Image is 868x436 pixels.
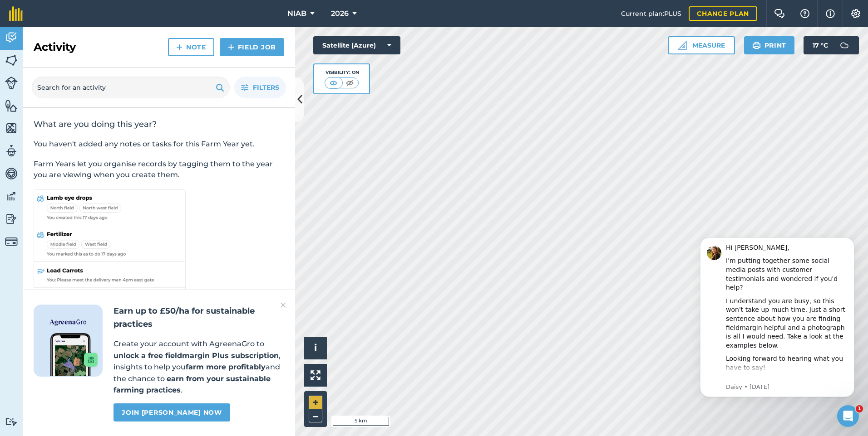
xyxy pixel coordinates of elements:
img: svg+xml;base64,PHN2ZyB4bWxucz0iaHR0cDovL3d3dy53My5vcmcvMjAwMC9zdmciIHdpZHRoPSIxOSIgaGVpZ2h0PSIyNC... [216,82,224,93]
iframe: Intercom notifications message [686,226,868,431]
button: Measure [668,36,735,54]
button: Satellite (Azure) [313,36,400,54]
img: svg+xml;base64,PHN2ZyB4bWxucz0iaHR0cDovL3d3dy53My5vcmcvMjAwMC9zdmciIHdpZHRoPSI1NiIgaGVpZ2h0PSI2MC... [5,99,18,112]
a: Note [168,38,214,56]
button: Print [744,36,795,54]
h2: Activity [34,40,76,54]
img: svg+xml;base64,PHN2ZyB4bWxucz0iaHR0cDovL3d3dy53My5vcmcvMjAwMC9zdmciIHdpZHRoPSIxNCIgaGVpZ2h0PSIyNC... [176,42,182,53]
span: 1 [856,405,863,412]
div: Visibility: On [325,69,359,76]
img: svg+xml;base64,PHN2ZyB4bWxucz0iaHR0cDovL3d3dy53My5vcmcvMjAwMC9zdmciIHdpZHRoPSI1NiIgaGVpZ2h0PSI2MC... [5,53,18,67]
img: svg+xml;base64,PD94bWwgdmVyc2lvbj0iMS4wIiBlbmNvZGluZz0idXRmLTgiPz4KPCEtLSBHZW5lcmF0b3I6IEFkb2JlIE... [835,36,853,54]
img: svg+xml;base64,PHN2ZyB4bWxucz0iaHR0cDovL3d3dy53My5vcmcvMjAwMC9zdmciIHdpZHRoPSI1NiIgaGVpZ2h0PSI2MC... [5,121,18,135]
h2: What are you doing this year? [34,119,284,130]
img: svg+xml;base64,PD94bWwgdmVyc2lvbj0iMS4wIiBlbmNvZGluZz0idXRmLTgiPz4KPCEtLSBHZW5lcmF0b3I6IEFkb2JlIE... [5,144,18,158]
iframe: Intercom live chat [837,405,859,427]
a: Join [PERSON_NAME] now [113,403,230,421]
strong: unlock a free fieldmargin Plus subscription [113,351,279,360]
button: + [309,396,322,409]
img: svg+xml;base64,PD94bWwgdmVyc2lvbj0iMS4wIiBlbmNvZGluZz0idXRmLTgiPz4KPCEtLSBHZW5lcmF0b3I6IEFkb2JlIE... [5,235,18,248]
img: svg+xml;base64,PD94bWwgdmVyc2lvbj0iMS4wIiBlbmNvZGluZz0idXRmLTgiPz4KPCEtLSBHZW5lcmF0b3I6IEFkb2JlIE... [5,31,18,44]
a: Change plan [689,6,757,21]
img: svg+xml;base64,PD94bWwgdmVyc2lvbj0iMS4wIiBlbmNvZGluZz0idXRmLTgiPz4KPCEtLSBHZW5lcmF0b3I6IEFkb2JlIE... [5,212,18,226]
strong: farm more profitably [186,363,266,371]
button: i [304,337,327,359]
img: Four arrows, one pointing top left, one top right, one bottom right and the last bottom left [311,370,321,380]
p: Create your account with AgreenaGro to , insights to help you and the chance to . [113,338,284,396]
span: NIAB [287,8,306,19]
img: fieldmargin Logo [9,6,23,21]
img: svg+xml;base64,PHN2ZyB4bWxucz0iaHR0cDovL3d3dy53My5vcmcvMjAwMC9zdmciIHdpZHRoPSI1MCIgaGVpZ2h0PSI0MC... [328,78,339,87]
p: Farm Years let you organise records by tagging them to the year you are viewing when you create t... [34,159,284,180]
img: svg+xml;base64,PHN2ZyB4bWxucz0iaHR0cDovL3d3dy53My5vcmcvMjAwMC9zdmciIHdpZHRoPSI1MCIgaGVpZ2h0PSI0MC... [344,78,355,87]
span: Current plan : PLUS [621,9,681,19]
button: – [309,409,322,422]
img: svg+xml;base64,PHN2ZyB4bWxucz0iaHR0cDovL3d3dy53My5vcmcvMjAwMC9zdmciIHdpZHRoPSIyMiIgaGVpZ2h0PSIzMC... [281,300,286,310]
a: Field Job [220,38,284,56]
span: 17 ° C [813,36,828,54]
img: A question mark icon [799,9,810,18]
button: 17 °C [804,36,859,54]
input: Search for an activity [32,77,230,98]
img: Screenshot of the Gro app [50,333,98,376]
p: You haven't added any notes or tasks for this Farm Year yet. [34,139,284,150]
button: Filters [234,77,286,98]
img: A cog icon [850,9,861,18]
span: i [314,342,317,354]
span: Filters [253,82,279,92]
img: svg+xml;base64,PD94bWwgdmVyc2lvbj0iMS4wIiBlbmNvZGluZz0idXRmLTgiPz4KPCEtLSBHZW5lcmF0b3I6IEFkb2JlIE... [5,417,18,426]
h2: Earn up to £50/ha for sustainable practices [113,305,284,331]
img: svg+xml;base64,PHN2ZyB4bWxucz0iaHR0cDovL3d3dy53My5vcmcvMjAwMC9zdmciIHdpZHRoPSIxNCIgaGVpZ2h0PSIyNC... [228,42,234,53]
img: Two speech bubbles overlapping with the left bubble in the forefront [774,9,785,18]
img: svg+xml;base64,PHN2ZyB4bWxucz0iaHR0cDovL3d3dy53My5vcmcvMjAwMC9zdmciIHdpZHRoPSIxNyIgaGVpZ2h0PSIxNy... [826,8,835,19]
img: svg+xml;base64,PHN2ZyB4bWxucz0iaHR0cDovL3d3dy53My5vcmcvMjAwMC9zdmciIHdpZHRoPSIxOSIgaGVpZ2h0PSIyNC... [752,40,761,51]
strong: earn from your sustainable farming practices [113,374,271,395]
img: Ruler icon [678,41,687,50]
span: 2026 [331,8,349,19]
img: svg+xml;base64,PD94bWwgdmVyc2lvbj0iMS4wIiBlbmNvZGluZz0idXRmLTgiPz4KPCEtLSBHZW5lcmF0b3I6IEFkb2JlIE... [5,189,18,203]
img: svg+xml;base64,PD94bWwgdmVyc2lvbj0iMS4wIiBlbmNvZGluZz0idXRmLTgiPz4KPCEtLSBHZW5lcmF0b3I6IEFkb2JlIE... [5,77,18,89]
img: svg+xml;base64,PD94bWwgdmVyc2lvbj0iMS4wIiBlbmNvZGluZz0idXRmLTgiPz4KPCEtLSBHZW5lcmF0b3I6IEFkb2JlIE... [5,167,18,180]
